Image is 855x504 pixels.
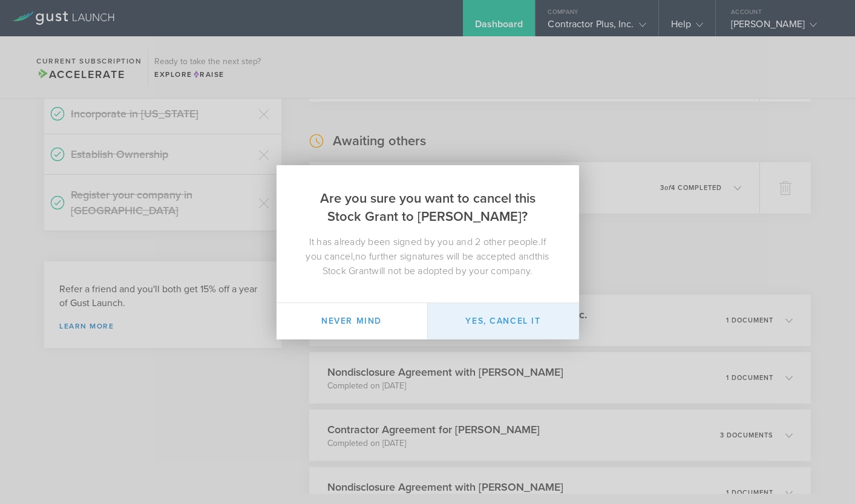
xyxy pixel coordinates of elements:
span: will not be adopted by your company. [372,265,532,277]
h2: Are you sure you want to cancel this Stock Grant to [PERSON_NAME]? [277,165,579,235]
button: Yes, cancel it [428,303,579,339]
iframe: Chat Widget [794,446,855,504]
span: no further signatures will be accepted and [355,250,535,263]
span: If you cancel, [306,236,546,263]
button: Never mind [277,303,428,339]
span: It has already been signed by you and 2 other people. [309,236,541,248]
